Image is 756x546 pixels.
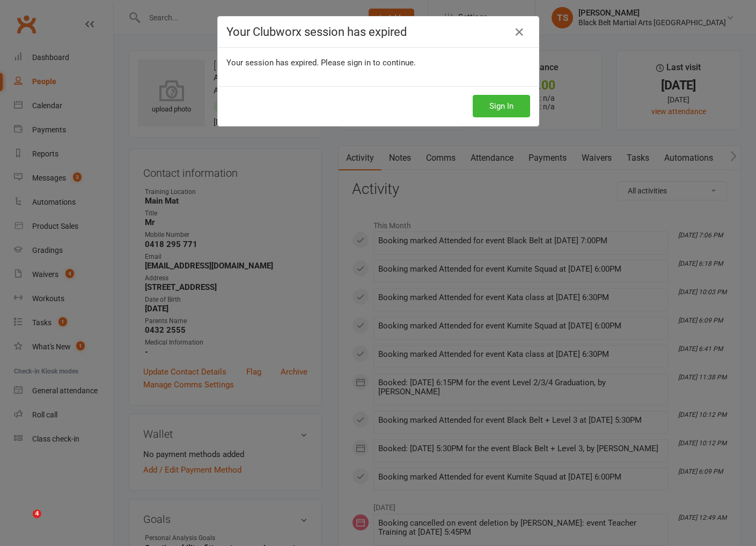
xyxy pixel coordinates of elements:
[473,95,530,117] button: Sign In
[226,25,530,39] h4: Your Clubworx session has expired
[511,24,528,41] a: Close
[226,58,416,68] span: Your session has expired. Please sign in to continue.
[33,510,41,518] span: 4
[11,510,36,535] iframe: Intercom live chat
